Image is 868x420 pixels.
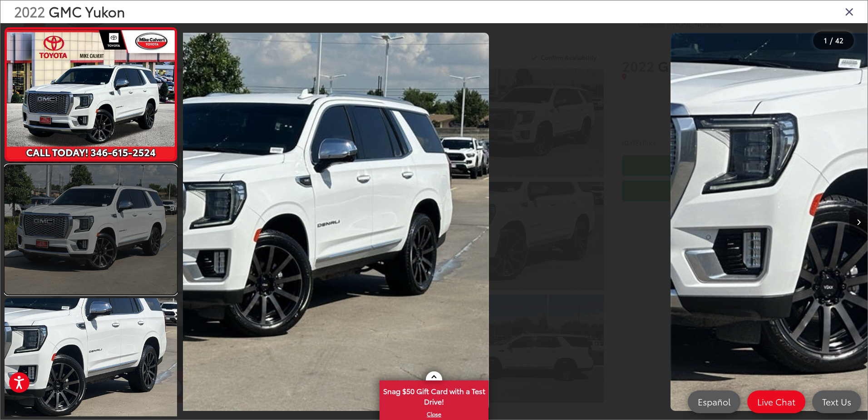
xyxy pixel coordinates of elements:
[812,390,861,413] a: Text Us
[49,1,125,21] span: GMC Yukon
[380,381,488,409] span: Snag $50 Gift Card with a Test Drive!
[835,35,843,45] span: 42
[693,396,735,407] span: Español
[849,206,868,238] button: Next image
[747,390,805,413] a: Live Chat
[845,5,854,17] i: Close gallery
[753,396,800,407] span: Live Chat
[14,1,45,21] span: 2022
[824,35,827,45] span: 1
[829,37,833,44] span: /
[688,390,740,413] a: Español
[5,30,176,159] img: 2022 GMC Yukon Denali
[818,396,856,407] span: Text Us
